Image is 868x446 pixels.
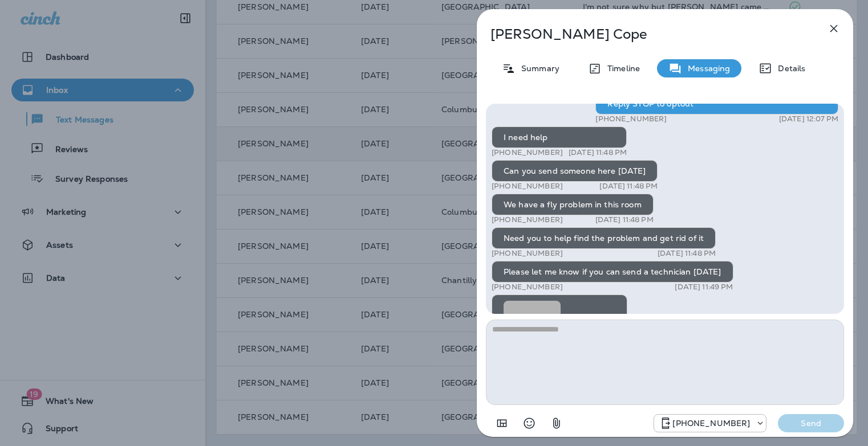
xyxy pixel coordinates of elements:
[492,182,563,191] p: [PHONE_NUMBER]
[490,26,802,42] p: [PERSON_NAME] Cope
[772,64,805,73] p: Details
[675,283,733,292] p: [DATE] 11:49 PM
[492,160,658,182] div: Can you send someone here [DATE]
[492,227,716,249] div: Need you to help find the problem and get rid of it
[595,114,667,124] p: [PHONE_NUMBER]
[779,114,838,124] p: [DATE] 12:07 PM
[492,215,563,224] p: [PHONE_NUMBER]
[599,182,658,191] p: [DATE] 11:48 PM
[492,126,627,148] div: I need help
[595,215,654,224] p: [DATE] 11:48 PM
[516,64,559,73] p: Summary
[492,261,733,283] div: Please let me know if you can send a technician [DATE]
[602,64,640,73] p: Timeline
[492,148,563,157] p: [PHONE_NUMBER]
[569,148,627,157] p: [DATE] 11:48 PM
[682,64,730,73] p: Messaging
[492,249,563,258] p: [PHONE_NUMBER]
[492,194,654,215] div: We have a fly problem in this room
[658,249,716,258] p: [DATE] 11:48 PM
[492,283,563,292] p: [PHONE_NUMBER]
[654,416,766,430] div: +1 (817) 482-3792
[490,412,513,435] button: Add in a premade template
[518,412,541,435] button: Select an emoji
[672,419,750,428] p: [PHONE_NUMBER]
